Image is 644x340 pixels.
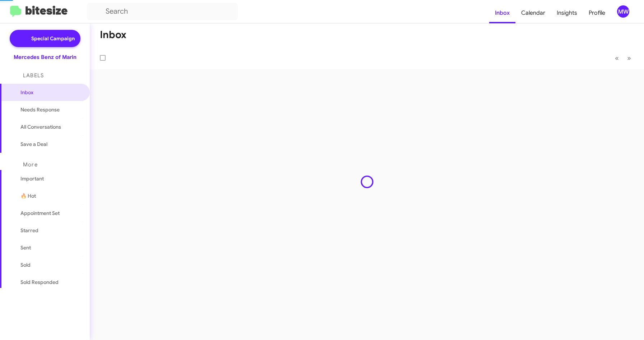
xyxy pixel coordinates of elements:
div: MW [617,5,629,18]
span: 🔥 Hot [20,192,36,199]
input: Search [87,3,238,20]
span: Sent [20,244,31,251]
a: Insights [551,3,583,23]
span: All Conversations [20,123,61,130]
button: Previous [611,51,623,65]
div: Mercedes Benz of Marin [14,54,77,61]
a: Special Campaign [10,30,80,47]
span: Sold Responded [20,279,59,286]
span: More [23,161,38,168]
button: Next [623,51,635,65]
span: Starred [20,227,38,234]
span: Needs Response [20,106,82,113]
span: « [615,54,619,63]
span: Inbox [20,89,82,96]
span: Sold [20,261,31,268]
span: » [627,54,631,63]
a: Profile [583,3,611,23]
a: Calendar [515,3,551,23]
span: Important [20,175,82,182]
h1: Inbox [100,29,126,41]
span: Save a Deal [20,141,47,148]
span: Appointment Set [20,210,60,217]
a: Inbox [489,3,515,23]
button: MW [611,5,636,18]
nav: Page navigation example [611,51,635,65]
span: Labels [23,72,44,79]
span: Special Campaign [31,35,75,42]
